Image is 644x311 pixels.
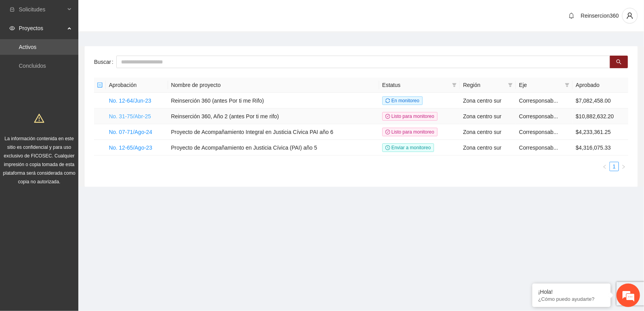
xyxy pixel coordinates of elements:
[619,162,628,171] li: Next Page
[565,83,570,87] span: filter
[41,40,132,50] div: Chatee con nosotros ahora
[452,83,457,87] span: filter
[573,140,628,155] td: $4,316,075.33
[507,79,514,91] span: filter
[519,98,558,104] span: Corresponsab...
[519,145,558,151] span: Corresponsab...
[622,8,638,24] button: user
[34,113,44,123] span: warning
[538,296,605,302] p: ¿Cómo puedo ayudarte?
[109,129,152,135] a: No. 07-71/Ago-24
[106,78,168,93] th: Aprobación
[97,82,103,88] span: minus-square
[385,98,390,103] span: sync
[128,4,147,23] div: Minimizar ventana de chat en vivo
[382,96,423,105] span: En monitoreo
[573,108,628,124] td: $10,882,632.20
[460,140,516,155] td: Zona centro sur
[621,165,626,169] span: right
[382,143,434,152] span: Enviar a monitoreo
[622,12,637,19] span: user
[573,124,628,140] td: $4,233,361.25
[3,136,76,184] span: La información contenida en este sitio es confidencial y para uso exclusivo de FICOSEC. Cualquier...
[519,81,562,89] span: Eje
[610,162,619,171] a: 1
[610,162,619,171] li: 1
[9,7,15,12] span: inbox
[602,165,607,169] span: left
[460,124,516,140] td: Zona centro sur
[460,108,516,124] td: Zona centro sur
[382,81,449,89] span: Estatus
[109,113,151,119] a: No. 31-75/Abr-25
[463,81,505,89] span: Región
[109,98,151,104] a: No. 12-64/Jun-23
[168,108,379,124] td: Reinserción 360, Año 2 (antes Por ti me rifo)
[610,56,628,68] button: search
[19,2,65,17] span: Solicitudes
[4,214,149,241] textarea: Escriba su mensaje y pulse “Intro”
[616,59,622,65] span: search
[563,79,571,91] span: filter
[519,113,558,119] span: Corresponsab...
[19,20,65,36] span: Proyectos
[45,105,108,184] span: Estamos en línea.
[619,162,628,171] button: right
[581,13,619,19] span: Reinsercion360
[94,56,116,68] label: Buscar
[460,93,516,108] td: Zona centro sur
[9,25,15,31] span: eye
[19,63,46,69] a: Concluidos
[566,13,577,19] span: bell
[168,93,379,108] td: Reinserción 360 (antes Por ti me Rifo)
[573,78,628,93] th: Aprobado
[565,9,578,22] button: bell
[450,79,458,91] span: filter
[385,145,390,150] span: clock-circle
[600,162,610,171] button: left
[382,128,438,136] span: Listo para monitoreo
[168,140,379,155] td: Proyecto de Acompañamiento en Justicia Cívica (PAI) año 5
[19,44,36,50] a: Activos
[109,145,152,151] a: No. 12-65/Ago-23
[168,78,379,93] th: Nombre de proyecto
[382,112,438,121] span: Listo para monitoreo
[508,83,513,87] span: filter
[600,162,610,171] li: Previous Page
[519,129,558,135] span: Corresponsab...
[538,289,605,295] div: ¡Hola!
[385,130,390,134] span: check-circle
[573,93,628,108] td: $7,082,458.00
[168,124,379,140] td: Proyecto de Acompañamiento Integral en Justicia Cívica PAI año 6
[385,114,390,119] span: check-circle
